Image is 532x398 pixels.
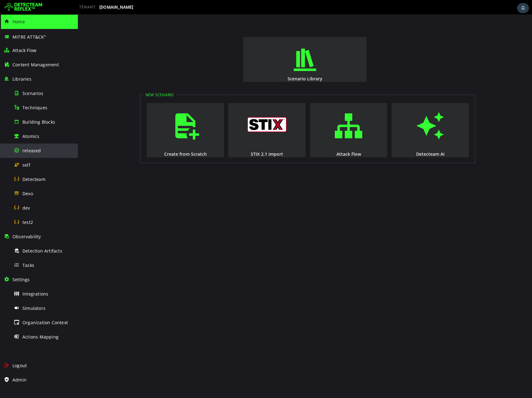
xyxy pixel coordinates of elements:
[169,103,209,118] img: logo_stix.svg
[12,234,41,239] span: Observability
[22,305,45,311] span: Simulators
[12,277,30,282] span: Settings
[99,5,134,10] span: [DOMAIN_NAME]
[22,191,33,197] span: Devo
[12,62,59,68] span: Content Management
[12,19,25,25] span: Home
[313,137,392,143] div: Detecteam AI
[68,137,147,143] div: Create from Scratch
[22,176,45,182] span: Detecteam
[22,262,34,268] span: Tasks
[231,137,310,143] div: Attack Flow
[22,105,47,111] span: Techniques
[22,291,48,297] span: Integrations
[12,362,27,368] span: Logout
[22,119,55,125] span: Building Blocks
[22,133,39,139] span: Atomics
[165,23,289,68] button: Scenario Library
[150,137,228,143] div: STIX 2.1 import
[12,34,46,40] span: MITRE ATT&CK
[22,320,68,325] span: Organization Context
[22,219,33,225] span: test2
[22,248,62,254] span: Detection Artifacts
[165,61,289,67] div: Scenario Library
[517,3,529,13] div: Task Notifications
[314,89,391,143] button: Detecteam AI
[12,47,36,53] span: Attack Flow
[5,2,42,12] img: Detecteam logo
[22,334,59,340] span: Actions Mapping
[12,76,31,82] span: Libraries
[22,148,41,154] span: released
[22,205,30,211] span: dev
[22,162,30,168] span: self
[44,35,46,37] sup: ®
[79,5,97,9] span: TENANT:
[69,89,146,143] button: Create from Scratch
[12,377,26,383] span: Admin
[150,89,228,143] button: STIX 2.1 import
[232,89,309,143] button: Attack Flow
[65,78,98,83] legend: New Scenario
[22,90,43,96] span: Scenarios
